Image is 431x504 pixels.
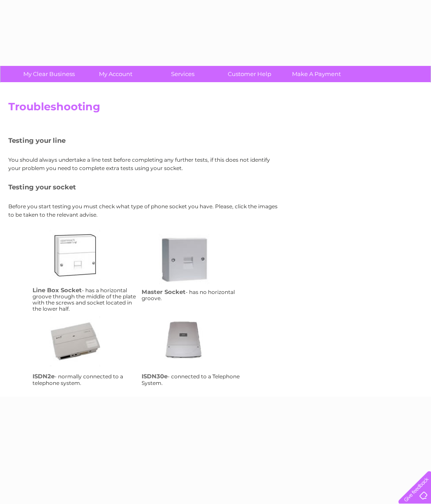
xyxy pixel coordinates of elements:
a: Services [146,66,219,82]
a: My Account [80,66,152,82]
td: - has a horizontal groove through the middle of the plate with the screws and socket located in t... [30,228,139,314]
td: - connected to a Telephone System. [139,314,248,388]
td: - has no horizontal groove. [139,228,248,314]
h4: Line Box Socket [33,286,82,294]
a: My Clear Business [13,66,85,82]
h2: Troubleshooting [8,101,427,117]
h4: ISDN2e [33,373,55,380]
a: isdn30e [159,316,229,386]
a: isdn2e [50,316,120,386]
a: Customer Help [213,66,286,82]
p: Before you start testing you must check what type of phone socket you have. Please, click the ima... [8,202,281,219]
a: Make A Payment [280,66,353,82]
h5: Testing your line [8,137,281,144]
h4: ISDN30e [142,373,168,380]
p: You should always undertake a line test before completing any further tests, if this does not ide... [8,156,281,172]
h5: Testing your socket [8,183,281,191]
a: ms [159,234,229,304]
h4: Master Socket [142,288,186,295]
td: - normally connected to a telephone system. [30,314,139,388]
a: lbs [50,230,120,300]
